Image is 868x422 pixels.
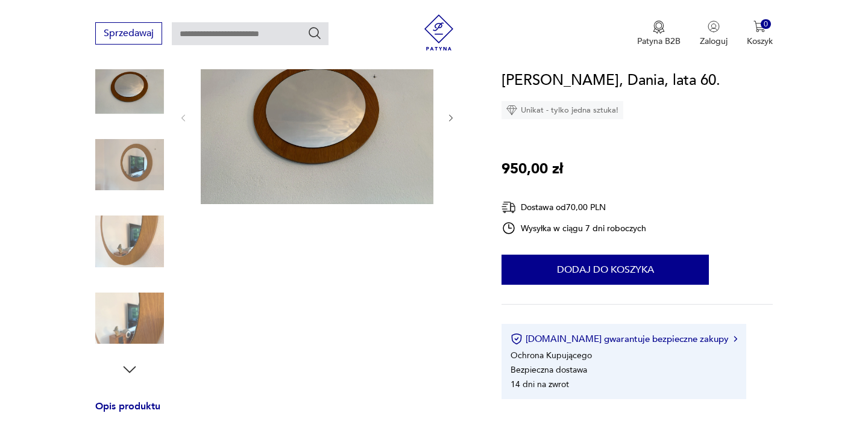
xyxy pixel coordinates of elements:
[511,350,592,361] li: Ochrona Kupującego
[502,158,563,181] p: 950,00 zł
[747,20,773,47] button: 0Koszyk
[502,101,623,119] div: Unikat - tylko jedna sztuka!
[747,36,773,47] p: Koszyk
[653,20,665,34] img: Ikona medalu
[637,36,681,47] p: Patyna B2B
[700,36,728,47] p: Zaloguj
[511,333,737,345] button: [DOMAIN_NAME] gwarantuje bezpieczne zakupy
[511,379,569,390] li: 14 dni na zwrot
[506,105,517,116] img: Ikona diamentu
[502,200,516,215] img: Ikona dostawy
[201,29,433,204] img: Zdjęcie produktu Lustro, Dania, lata 60.
[95,284,164,353] img: Zdjęcie produktu Lustro, Dania, lata 60.
[511,364,587,376] li: Bezpieczna dostawa
[307,26,322,40] button: Szukaj
[502,221,646,235] div: Wysyłka w ciągu 7 dni roboczych
[95,131,164,199] img: Zdjęcie produktu Lustro, Dania, lata 60.
[637,20,681,47] button: Patyna B2B
[95,22,162,45] button: Sprzedawaj
[637,20,681,47] a: Ikona medaluPatyna B2B
[734,336,737,342] img: Ikona strzałki w prawo
[502,255,709,285] button: Dodaj do koszyka
[511,333,523,345] img: Ikona certyfikatu
[95,207,164,276] img: Zdjęcie produktu Lustro, Dania, lata 60.
[95,30,162,39] a: Sprzedawaj
[761,19,771,29] div: 0
[700,20,728,47] button: Zaloguj
[502,69,720,92] h1: [PERSON_NAME], Dania, lata 60.
[95,54,164,122] img: Zdjęcie produktu Lustro, Dania, lata 60.
[502,200,646,215] div: Dostawa od 70,00 PLN
[708,20,720,33] img: Ikonka użytkownika
[753,20,766,33] img: Ikona koszyka
[421,14,457,51] img: Patyna - sklep z meblami i dekoracjami vintage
